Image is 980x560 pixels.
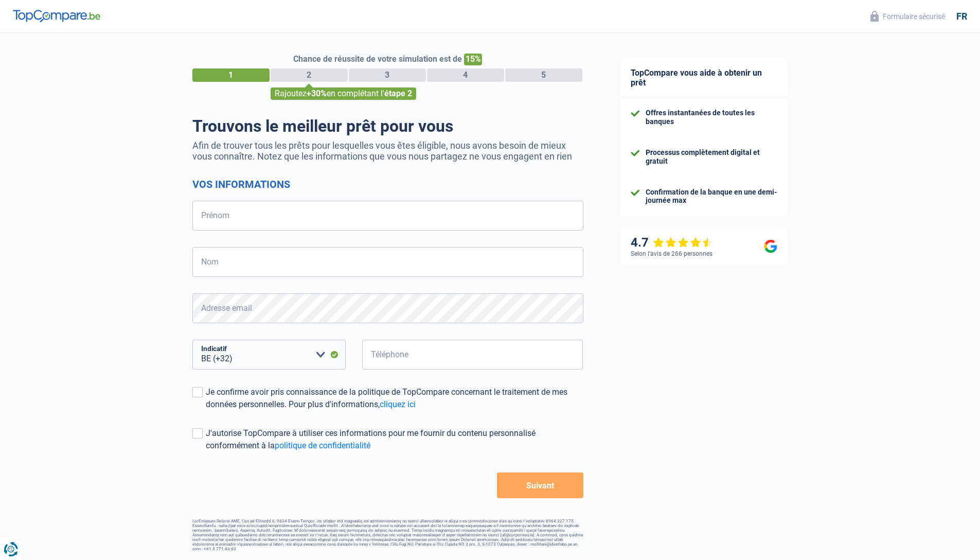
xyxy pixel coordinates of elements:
div: Rajoutez en complétant l' [271,87,416,100]
input: 401020304 [362,340,583,370]
div: Confirmation de la banque en une demi-journée max [646,188,777,205]
img: TopCompare Logo [13,10,100,22]
span: +30% [307,89,327,98]
div: fr [956,11,967,22]
span: 15% [464,54,482,65]
div: Processus complètement digital et gratuit [646,148,777,166]
h2: Vos informations [192,178,583,190]
div: 2 [271,68,348,82]
h1: Trouvons le meilleur prêt pour vous [192,116,583,136]
button: Formulaire sécurisé [864,8,951,25]
div: 4.7 [631,235,714,250]
div: TopCompare vous aide à obtenir un prêt [620,58,788,98]
span: Chance de réussite de votre simulation est de [293,54,462,64]
a: politique de confidentialité [275,441,370,450]
div: J'autorise TopCompare à utiliser ces informations pour me fournir du contenu personnalisé conform... [206,427,583,452]
div: Je confirme avoir pris connaissance de la politique de TopCompare concernant le traitement de mes... [206,386,583,411]
footer: LorEmipsum Dolorsi AME, Con ad Elitsedd 6, 9824 Eiusm-Tempor, inc utlabor etd magnaaliq eni admin... [192,519,583,551]
button: Suivant [497,472,583,498]
span: étape 2 [384,89,412,98]
div: 4 [427,68,504,82]
div: Selon l’avis de 266 personnes [631,250,712,257]
div: 1 [192,68,270,82]
div: 5 [505,68,582,82]
div: 3 [349,68,426,82]
div: Offres instantanées de toutes les banques [646,109,777,126]
a: cliquez ici [380,399,416,409]
p: Afin de trouver tous les prêts pour lesquelles vous êtes éligible, nous avons besoin de mieux vou... [192,140,583,162]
